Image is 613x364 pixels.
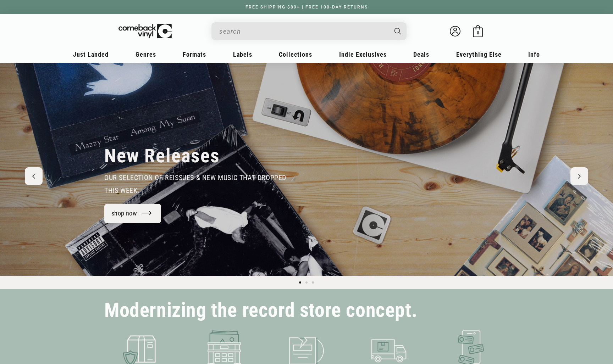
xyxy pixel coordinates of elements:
input: When autocomplete results are available use up and down arrows to review and enter to select [219,24,387,39]
button: Next slide [570,167,588,185]
a: shop now [104,204,161,223]
button: Load slide 2 of 3 [303,279,310,286]
h2: Modernizing the record store concept. [104,302,417,319]
span: Collections [279,51,312,58]
button: Previous slide [25,167,43,185]
span: Formats [183,51,206,58]
span: Genres [136,51,156,58]
h2: New Releases [104,144,220,168]
button: Search [388,22,408,40]
span: 0 [477,30,479,35]
span: Info [528,51,540,58]
span: Indie Exclusives [339,51,387,58]
button: Load slide 3 of 3 [310,279,316,286]
span: Everything Else [456,51,502,58]
button: Load slide 1 of 3 [297,279,303,286]
span: Deals [413,51,429,58]
span: Just Landed [73,51,109,58]
span: our selection of reissues & new music that dropped this week. [104,173,286,195]
a: FREE SHIPPING $89+ | FREE 100-DAY RETURNS [238,5,375,10]
span: Labels [233,51,252,58]
div: Search [211,22,407,40]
